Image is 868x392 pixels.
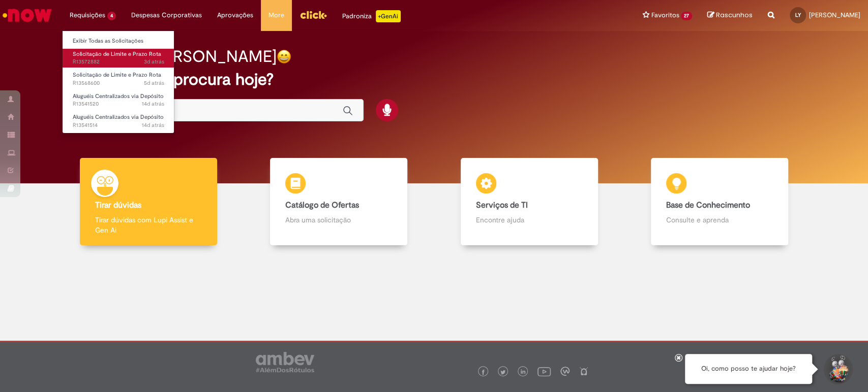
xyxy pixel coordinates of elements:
a: Aberto R13572882 : Solicitação de Limite e Prazo Rota [63,49,174,68]
span: Aluguéis Centralizados via Depósito [73,92,164,100]
img: happy-face.png [277,49,291,64]
span: R13541514 [73,121,164,129]
a: Serviços de TI Encontre ajuda [434,158,624,246]
div: Oi, como posso te ajudar hoje? [685,354,812,384]
span: Aluguéis Centralizados via Depósito [73,113,164,121]
img: ServiceNow [1,5,53,25]
p: Abra uma solicitação [285,215,392,225]
a: Aberto R13541520 : Aluguéis Centralizados via Depósito [63,91,174,110]
a: Aberto R13541514 : Aluguéis Centralizados via Depósito [63,112,174,130]
span: Favoritos [651,10,679,20]
span: Solicitação de Limite e Prazo Rota [73,50,161,58]
div: Padroniza [342,10,401,22]
time: 16/09/2025 19:48:54 [142,100,164,108]
img: logo_footer_twitter.png [500,370,505,375]
img: logo_footer_facebook.png [481,370,486,375]
h2: O que você procura hoje? [82,71,786,88]
a: Base de Conhecimento Consulte e aprenda [624,158,815,246]
span: 14d atrás [142,100,164,108]
b: Base de Conhecimento [666,200,750,210]
span: More [268,10,284,20]
img: logo_footer_youtube.png [537,365,551,378]
span: Requisições [70,10,105,20]
time: 16/09/2025 19:41:15 [142,121,164,129]
p: +GenAi [376,10,401,22]
img: logo_footer_naosei.png [579,367,588,376]
a: Aberto R13568600 : Solicitação de Limite e Prazo Rota [63,70,174,88]
span: Rascunhos [716,10,753,20]
a: Catálogo de Ofertas Abra uma solicitação [244,158,434,246]
a: Rascunhos [707,11,753,20]
p: Tirar dúvidas com Lupi Assist e Gen Ai [95,215,202,235]
img: logo_footer_workplace.png [560,367,570,376]
b: Catálogo de Ofertas [285,200,359,210]
time: 27/09/2025 11:16:43 [144,58,164,66]
button: Iniciar Conversa de Suporte [822,354,853,384]
img: click_logo_yellow_360x200.png [300,7,327,22]
img: logo_footer_ambev_rotulo_gray.png [256,352,314,372]
span: 14d atrás [142,121,164,129]
span: 5d atrás [144,79,164,87]
b: Tirar dúvidas [95,200,141,210]
span: R13572882 [73,58,164,66]
a: Tirar dúvidas Tirar dúvidas com Lupi Assist e Gen Ai [53,158,244,246]
span: 4 [107,12,116,20]
h2: Bom dia, [PERSON_NAME] [82,48,277,66]
p: Encontre ajuda [476,215,583,225]
span: LY [795,12,801,18]
b: Serviços de TI [476,200,528,210]
span: Solicitação de Limite e Prazo Rota [73,71,161,79]
span: R13568600 [73,79,164,87]
img: logo_footer_linkedin.png [521,369,526,375]
ul: Requisições [62,30,174,134]
time: 25/09/2025 19:09:45 [144,79,164,87]
p: Consulte e aprenda [666,215,773,225]
span: Aprovações [217,10,253,20]
span: [PERSON_NAME] [809,11,860,19]
a: Exibir Todas as Solicitações [63,36,174,47]
span: Despesas Corporativas [131,10,202,20]
span: R13541520 [73,100,164,108]
span: 3d atrás [144,58,164,66]
span: 27 [681,12,692,20]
